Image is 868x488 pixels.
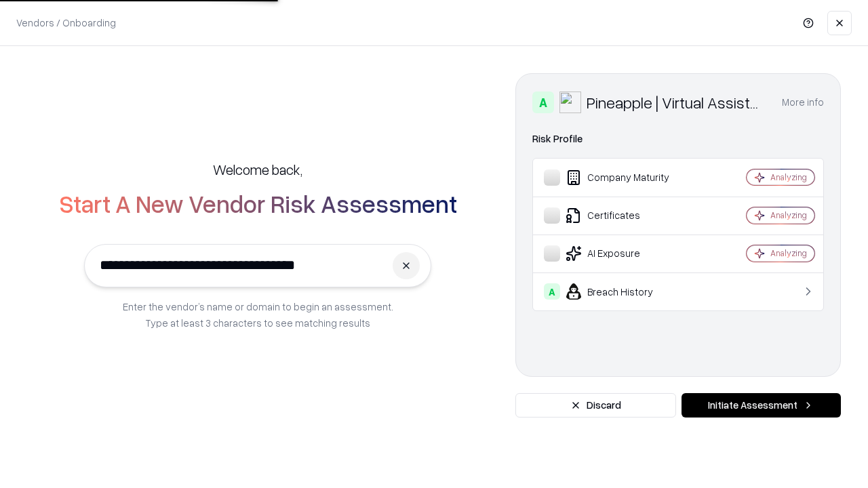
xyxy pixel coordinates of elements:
[782,90,824,115] button: More info
[123,298,393,331] p: Enter the vendor’s name or domain to begin an assessment. Type at least 3 characters to see match...
[544,169,706,186] div: Company Maturity
[544,245,706,262] div: AI Exposure
[682,393,841,418] button: Initiate Assessment
[770,247,807,259] div: Analyzing
[16,16,116,30] p: Vendors / Onboarding
[770,209,807,221] div: Analyzing
[544,283,706,300] div: Breach History
[515,393,676,418] button: Discard
[544,283,560,300] div: A
[587,91,766,113] div: Pineapple | Virtual Assistant Agency
[213,160,302,179] h5: Welcome back,
[544,207,706,224] div: Certificates
[59,190,457,217] h2: Start A New Vendor Risk Assessment
[532,91,554,113] div: A
[532,131,824,147] div: Risk Profile
[559,91,581,113] img: Pineapple | Virtual Assistant Agency
[770,171,807,183] div: Analyzing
